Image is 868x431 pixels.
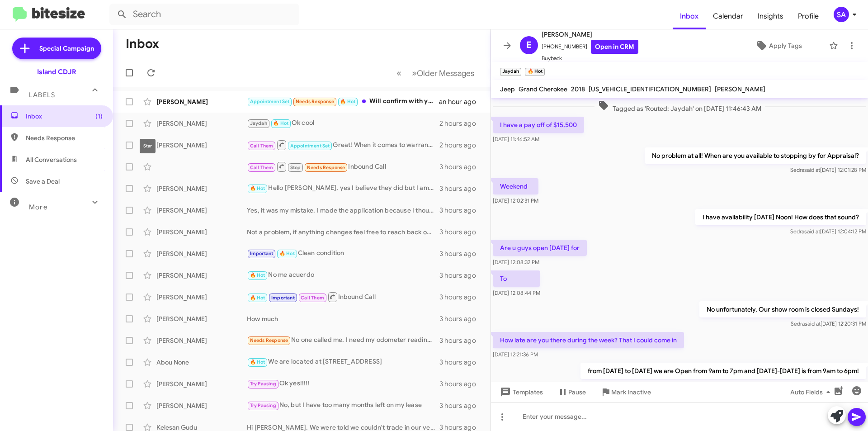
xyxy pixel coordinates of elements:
span: [PERSON_NAME] [715,85,765,93]
div: 3 hours ago [439,162,483,171]
div: [PERSON_NAME] [156,271,247,280]
div: No one called me. I need my odometer reading 🙏🏼 please [247,335,439,346]
div: Star [140,139,156,153]
div: 3 hours ago [439,358,483,367]
p: from [DATE] to [DATE] we are Open from 9am to 7pm and [DATE]-[DATE] is from 9am to 6pm! [580,363,866,379]
span: 🔥 Hot [250,295,265,301]
span: Inbox [26,112,103,121]
div: [PERSON_NAME] [156,119,247,128]
div: [PERSON_NAME] [156,227,247,237]
span: Needs Response [307,165,345,171]
div: [PERSON_NAME] [156,184,247,193]
span: Needs Response [296,99,334,104]
div: 3 hours ago [439,379,483,388]
span: [DATE] 12:08:44 PM [493,289,540,296]
div: Not a problem, if anything changes feel free to reach back out to us! we would love to earn your ... [247,227,439,237]
a: Special Campaign [12,38,101,59]
span: 🔥 Hot [340,99,355,104]
span: [DATE] 12:08:32 PM [493,259,539,265]
div: Yes, it was my mistake. I made the application because I thought it was for refinancing. I alread... [247,206,439,215]
span: Call Them [301,295,324,301]
div: Will confirm with you later [DATE] [247,96,439,107]
div: [PERSON_NAME] [156,141,247,150]
a: Calendar [706,3,750,29]
div: [PERSON_NAME] [156,97,247,106]
span: Stop [290,165,301,171]
div: No me acuerdo [247,270,439,280]
span: [DATE] 12:21:36 PM [493,351,538,358]
p: To [493,270,540,287]
span: 🔥 Hot [250,359,265,365]
span: [PERSON_NAME] [542,29,638,40]
button: Templates [491,384,550,400]
div: 3 hours ago [439,314,483,323]
span: Templates [498,384,543,400]
span: Older Messages [417,68,474,78]
span: Pause [568,384,586,400]
div: [PERSON_NAME] [156,336,247,345]
span: Try Pausing [250,403,276,408]
span: said at [805,320,821,327]
span: [DATE] 12:02:31 PM [493,197,538,204]
div: 3 hours ago [439,249,483,258]
button: Apply Tags [732,38,825,54]
span: Labels [29,91,55,99]
div: No, but I have too many months left on my lease [247,400,439,411]
p: No problem at all! When are you available to stopping by for Appraisal? [645,147,866,164]
span: Tagged as 'Routed: Jaydah' on [DATE] 11:46:43 AM [594,100,765,113]
span: Important [250,251,274,256]
nav: Page navigation example [392,64,480,82]
a: Insights [750,3,791,29]
span: Sedra [DATE] 12:04:12 PM [790,228,866,235]
div: an hour ago [439,97,483,106]
div: 3 hours ago [439,206,483,215]
div: [PERSON_NAME] [156,401,247,410]
span: Needs Response [26,133,103,142]
span: Save a Deal [26,177,60,186]
span: [DATE] 11:46:52 AM [493,136,539,142]
a: Open in CRM [591,40,638,54]
p: No unfortunately, Our show room is closed Sundays! [699,301,866,317]
span: Jaydah [250,120,267,126]
span: [PHONE_NUMBER] [542,40,638,54]
span: 🔥 Hot [279,251,295,256]
span: Grand Cherokee [519,85,567,93]
p: I have a pay off of $15,500 [493,117,584,133]
span: Try Pausing [250,381,276,387]
div: How much [247,314,439,323]
span: Auto Fields [790,384,834,400]
span: Special Campaign [39,44,94,53]
div: Ok cool [247,118,439,128]
div: Clean condition [247,248,439,259]
input: Search [109,4,299,25]
div: [PERSON_NAME] [156,293,247,302]
span: Mark Inactive [611,384,651,400]
span: 🔥 Hot [273,120,288,126]
div: 3 hours ago [439,336,483,345]
button: Mark Inactive [593,384,658,400]
span: Apply Tags [769,38,802,54]
small: 🔥 Hot [525,68,544,76]
button: Next [406,64,480,82]
span: More [29,203,47,211]
div: [PERSON_NAME] [156,206,247,215]
div: 3 hours ago [439,227,483,237]
span: 🔥 Hot [250,185,265,191]
button: Previous [391,64,407,82]
div: SA [834,7,849,22]
span: 2018 [571,85,585,93]
div: 3 hours ago [439,271,483,280]
div: Great! When it comes to warranties on our Vehicle, Its the easiest part! [247,139,439,151]
span: E [526,38,532,52]
a: Profile [791,3,826,29]
span: » [412,67,417,79]
div: 3 hours ago [439,293,483,302]
div: Abou None [156,358,247,367]
span: (1) [95,112,103,121]
div: Inbound Call [247,161,439,172]
button: SA [826,7,858,22]
div: 3 hours ago [439,401,483,410]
